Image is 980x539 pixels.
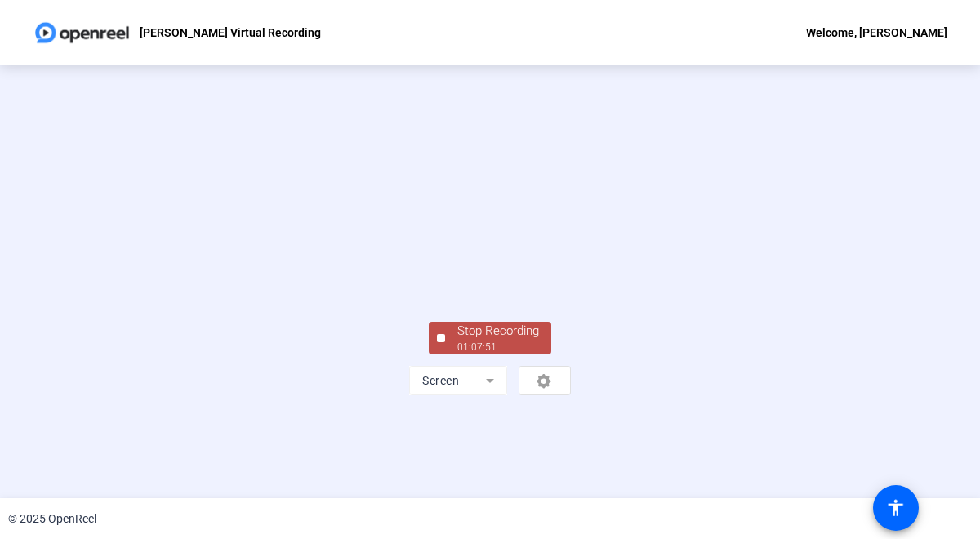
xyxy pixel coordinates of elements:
[33,16,131,49] img: OpenReel logo
[457,322,539,341] div: Stop Recording
[457,340,539,354] div: 01:07:51
[140,23,321,42] p: [PERSON_NAME] Virtual Recording
[8,510,96,528] div: © 2025 OpenReel
[886,498,906,518] mat-icon: accessibility
[806,23,947,42] div: Welcome, [PERSON_NAME]
[429,322,551,355] button: Stop Recording01:07:51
